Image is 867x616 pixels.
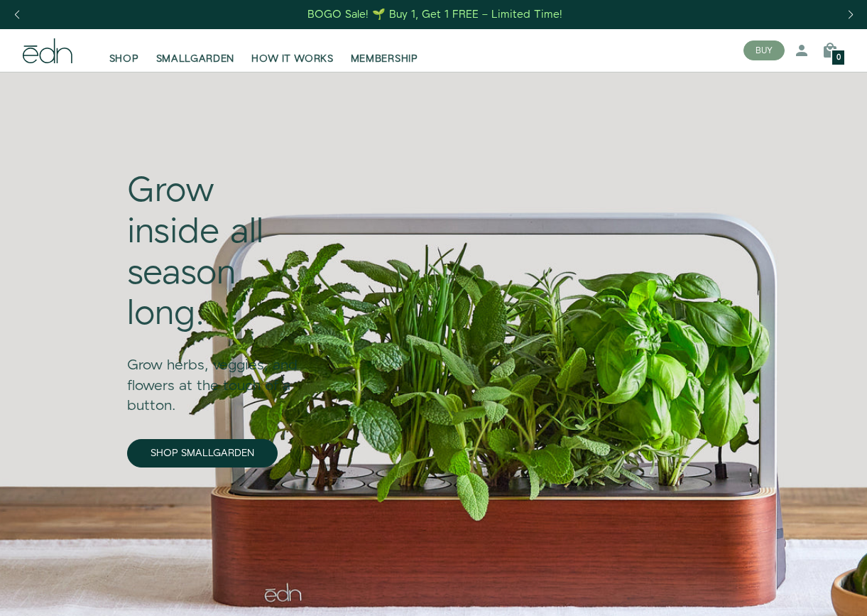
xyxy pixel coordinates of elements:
a: BOGO Sale! 🌱 Buy 1, Get 1 FREE – Limited Time! [306,4,564,26]
span: SMALLGARDEN [156,52,235,66]
a: MEMBERSHIP [342,35,427,66]
button: BUY [743,40,785,60]
a: HOW IT WORKS [243,35,342,66]
span: MEMBERSHIP [351,52,418,66]
span: HOW IT WORKS [251,52,333,66]
span: 0 [836,54,841,62]
a: SHOP SMALLGARDEN [127,439,278,468]
a: SHOP [101,35,148,66]
a: SMALLGARDEN [148,35,244,66]
span: SHOP [109,52,139,66]
div: Grow herbs, veggies, and flowers at the touch of a button. [127,335,312,416]
div: BOGO Sale! 🌱 Buy 1, Get 1 FREE – Limited Time! [307,7,562,22]
div: Grow inside all season long. [127,171,312,335]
